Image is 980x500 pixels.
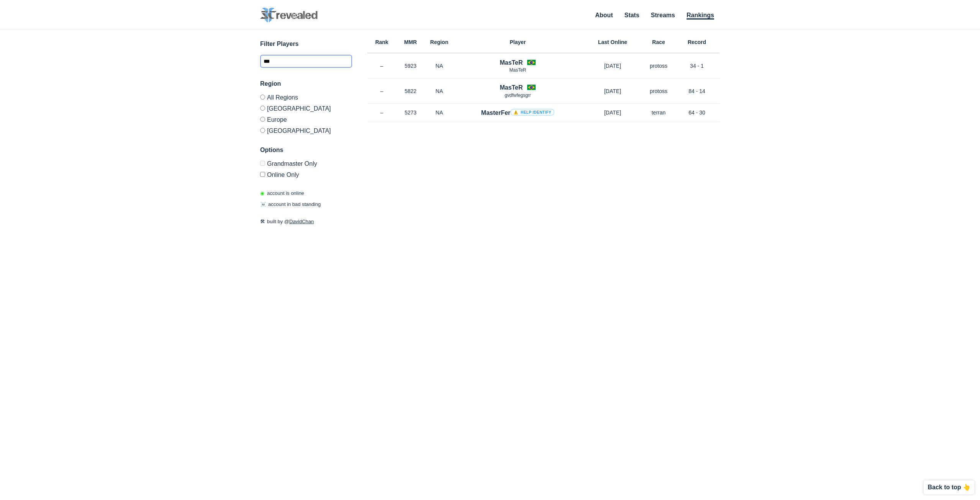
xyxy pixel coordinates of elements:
h4: MasTeR [500,83,523,92]
span: ☠️ [260,201,266,207]
h4: MasTeR [500,58,523,67]
p: built by @ [260,218,352,225]
a: ⚠️ Help identify [510,109,554,116]
span: 🛠 [260,219,265,224]
p: account in bad standing [260,201,321,208]
p: 5273 [396,109,425,116]
p: – [367,62,396,70]
h6: Record [674,39,720,45]
p: protoss [643,62,674,70]
a: Streams [651,12,675,18]
p: protoss [643,87,674,95]
h3: Region [260,79,352,88]
label: Europe [260,114,352,125]
p: Back to top 👆 [928,484,970,490]
p: 34 - 1 [674,62,720,70]
p: [DATE] [582,109,643,116]
a: About [595,12,613,18]
p: NA [425,87,454,95]
p: 64 - 30 [674,109,720,116]
h6: Last Online [582,39,643,45]
label: Only Show accounts currently in Grandmaster [260,161,352,169]
h6: Region [425,39,454,45]
h6: Race [643,39,674,45]
input: Europe [260,117,265,122]
p: 84 - 14 [674,87,720,95]
input: All Regions [260,95,265,100]
span: ◉ [260,190,264,196]
p: 5822 [396,87,425,95]
input: [GEOGRAPHIC_DATA] [260,128,265,133]
p: 5923 [396,62,425,70]
h6: Player [454,39,582,45]
p: [DATE] [582,62,643,70]
p: – [367,87,396,95]
span: MasTeR [509,67,526,73]
h3: Options [260,145,352,155]
p: – [367,109,396,116]
h3: Filter Players [260,39,352,49]
span: gvdfwfegsgrr [505,93,531,98]
input: [GEOGRAPHIC_DATA] [260,106,265,111]
a: Rankings [687,12,714,20]
p: terran [643,109,674,116]
h6: MMR [396,39,425,45]
label: Only show accounts currently laddering [260,169,352,178]
p: NA [425,62,454,70]
p: account is online [260,190,304,197]
a: Stats [624,12,639,18]
img: SC2 Revealed [260,8,318,23]
p: [DATE] [582,87,643,95]
h6: Rank [367,39,396,45]
label: All Regions [260,95,352,103]
a: DavidChan [289,219,314,224]
label: [GEOGRAPHIC_DATA] [260,125,352,134]
input: Grandmaster Only [260,161,265,166]
p: NA [425,109,454,116]
label: [GEOGRAPHIC_DATA] [260,103,352,114]
h4: MasterFer [481,108,554,117]
input: Online Only [260,172,265,177]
